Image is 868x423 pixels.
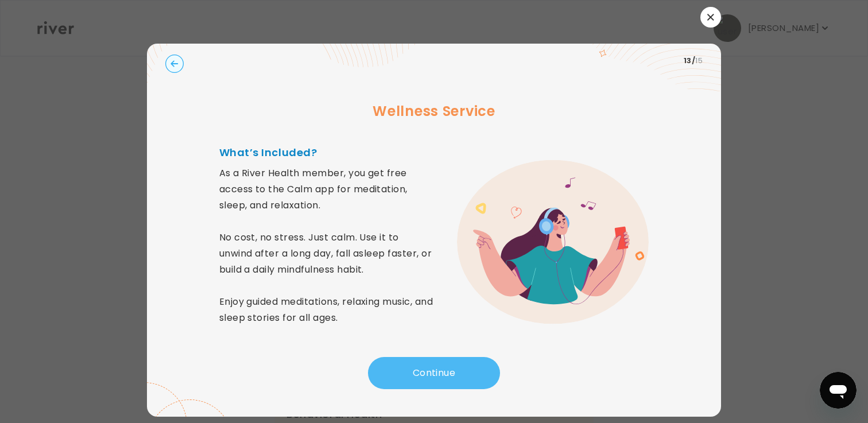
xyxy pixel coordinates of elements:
h4: What’s Included? [219,145,434,161]
button: Continue [368,357,500,389]
iframe: Button to launch messaging window, conversation in progress [820,372,857,409]
p: As a River Health member, you get free access to the Calm app for meditation, sleep, and relaxati... [219,165,434,326]
h3: Wellness Service [165,101,703,122]
img: error graphic [457,153,649,330]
